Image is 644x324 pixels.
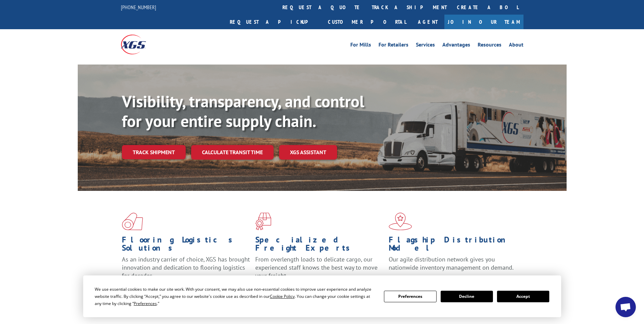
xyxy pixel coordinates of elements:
[509,42,523,50] a: About
[384,291,436,302] button: Preferences
[122,91,364,131] b: Visibility, transparency, and control for your entire supply chain.
[615,297,636,317] div: Open chat
[255,213,271,230] img: xgs-icon-focused-on-flooring-red
[191,145,274,160] a: Calculate transit time
[121,4,156,11] a: [PHONE_NUMBER]
[279,145,337,160] a: XGS ASSISTANT
[497,291,549,302] button: Accept
[444,15,523,29] a: Join Our Team
[411,15,444,29] a: Agent
[478,42,501,50] a: Resources
[350,42,371,50] a: For Mills
[122,145,186,159] a: Track shipment
[379,42,408,50] a: For Retailers
[225,15,323,29] a: Request a pickup
[95,286,376,307] div: We use essential cookies to make our site work. With your consent, we may also use non-essential ...
[122,213,143,230] img: xgs-icon-total-supply-chain-intelligence-red
[122,255,250,280] span: As an industry carrier of choice, XGS has brought innovation and dedication to flooring logistics...
[389,236,517,255] h1: Flagship Distribution Model
[389,213,412,230] img: xgs-icon-flagship-distribution-model-red
[255,255,384,286] p: From overlength loads to delicate cargo, our experienced staff knows the best way to move your fr...
[134,301,157,306] span: Preferences
[83,275,561,317] div: Cookie Consent Prompt
[122,236,250,255] h1: Flooring Logistics Solutions
[389,255,514,271] span: Our agile distribution network gives you nationwide inventory management on demand.
[441,291,493,302] button: Decline
[270,293,295,299] span: Cookie Policy
[442,42,470,50] a: Advantages
[416,42,435,50] a: Services
[323,15,411,29] a: Customer Portal
[255,236,384,255] h1: Specialized Freight Experts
